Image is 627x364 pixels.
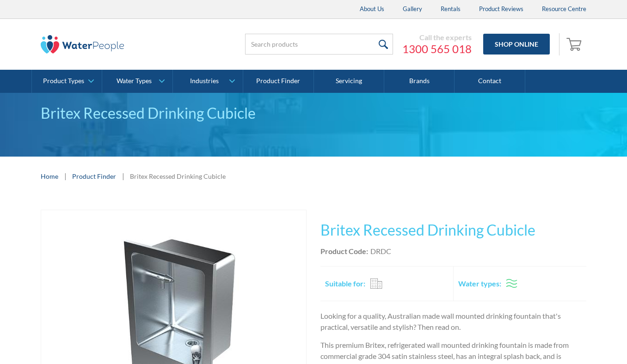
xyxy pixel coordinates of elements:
[402,42,472,56] a: 1300 565 018
[173,70,243,93] a: Industries
[455,70,525,93] a: Contact
[320,247,368,255] strong: Product Code:
[243,70,313,93] a: Product Finder
[566,36,584,51] img: shopping cart
[72,171,116,181] a: Product Finder
[32,70,102,93] a: Product Types
[41,171,58,181] a: Home
[320,310,586,333] p: Looking for a quality, Australian made wall mounted drinking fountain that's practical, versatile...
[102,70,172,93] a: Water Types
[130,171,226,181] div: Britex Recessed Drinking Cubicle
[483,34,550,55] a: Shop Online
[121,170,125,182] div: |
[41,35,124,54] img: The Water People
[190,77,219,85] div: Industries
[245,34,393,55] input: Search products
[41,102,586,124] div: Britex Recessed Drinking Cubicle
[63,170,68,182] div: |
[117,77,152,85] div: Water Types
[314,70,384,93] a: Servicing
[458,278,501,289] h2: Water types:
[564,33,586,55] a: Open cart
[402,33,472,42] div: Call the experts
[43,77,84,85] div: Product Types
[370,246,391,257] div: DRDC
[384,70,455,93] a: Brands
[320,219,586,241] h1: Britex Recessed Drinking Cubicle
[325,278,365,289] h2: Suitable for:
